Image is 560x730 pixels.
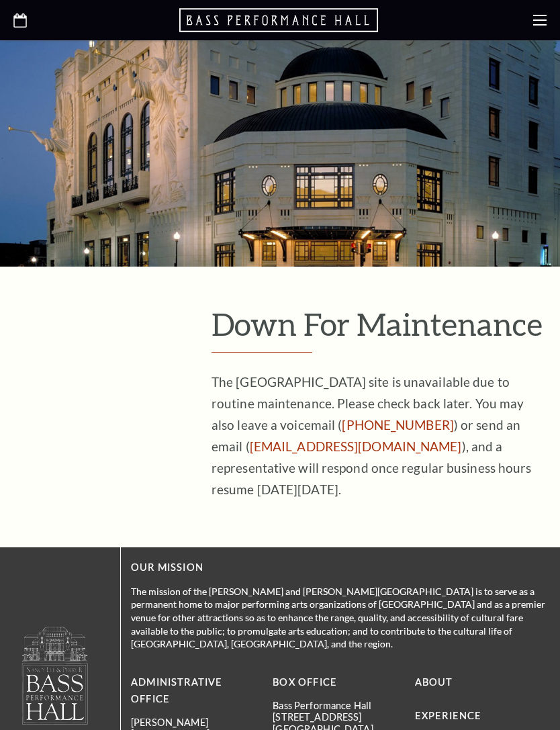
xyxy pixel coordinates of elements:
img: logo-footer.png [21,626,89,725]
p: BOX OFFICE [273,674,404,691]
p: OUR MISSION [131,559,547,576]
a: [EMAIL_ADDRESS][DOMAIN_NAME] [250,439,462,454]
p: The [GEOGRAPHIC_DATA] site is unavailable due to routine maintenance. Please check back later. Yo... [212,371,547,500]
p: The mission of the [PERSON_NAME] and [PERSON_NAME][GEOGRAPHIC_DATA] is to serve as a permanent ho... [131,585,547,651]
a: Experience [415,710,482,721]
p: [STREET_ADDRESS] [273,711,404,723]
p: Administrative Office [131,674,263,708]
p: Bass Performance Hall [273,700,404,711]
a: [PHONE_NUMBER] [342,417,453,432]
a: About [415,676,453,688]
h1: Down For Maintenance [212,307,547,353]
